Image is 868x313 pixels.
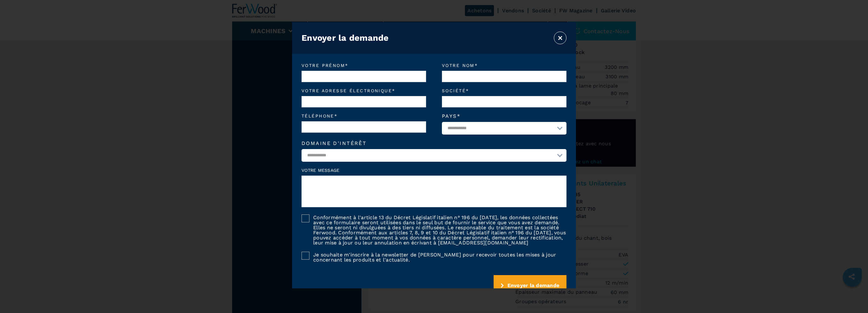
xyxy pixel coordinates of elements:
[302,88,426,93] em: Votre adresse électronique
[442,88,566,93] em: Société
[554,32,566,44] button: ×
[302,114,426,118] em: Téléphone
[442,114,566,119] label: Pays
[302,33,389,43] h3: Envoyer la demande
[507,282,560,288] span: Envoyer la demande
[309,252,566,262] label: Je souhaite m'inscrire à la newsletter de [PERSON_NAME] pour recevoir toutes les mises à jour con...
[494,275,567,296] button: submit-button
[442,63,566,68] em: Votre nom
[309,214,566,245] label: Conformément à l'article 13 du Décret Législatif italien n° 196 du [DATE], les données collectées...
[302,141,566,146] label: Domaine d'intérêt
[442,96,566,107] input: Société*
[302,96,426,107] input: Votre adresse électronique*
[302,168,566,172] label: Votre Message
[302,121,426,133] input: Téléphone*
[302,63,426,68] em: Votre prénom
[302,71,426,82] input: Votre prénom*
[442,71,566,82] input: Votre nom*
